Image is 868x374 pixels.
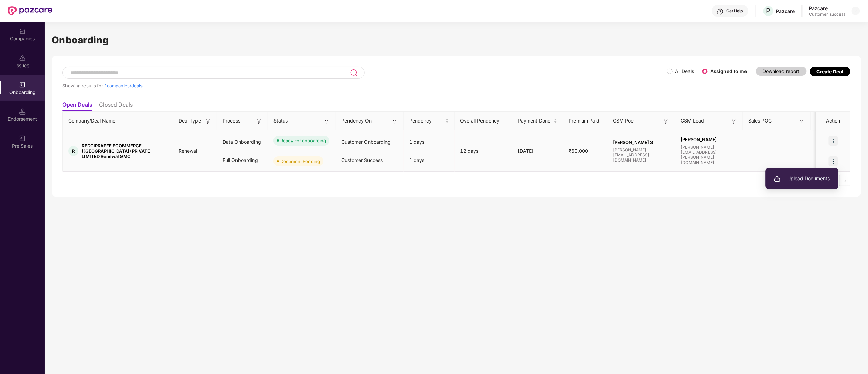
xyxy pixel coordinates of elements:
span: Process [223,117,240,125]
img: svg+xml;base64,PHN2ZyB3aWR0aD0iMTYiIGhlaWdodD0iMTYiIHZpZXdCb3g9IjAgMCAxNiAxNiIgZmlsbD0ibm9uZSIgeG... [731,118,737,125]
span: [PERSON_NAME] [681,137,738,142]
th: Premium Paid [563,112,607,130]
span: right [843,179,847,183]
span: CSM Lead [681,117,704,125]
div: 12 days [455,147,512,155]
img: icon [829,136,838,146]
img: svg+xml;base64,PHN2ZyBpZD0iSXNzdWVzX2Rpc2FibGVkIiB4bWxucz0iaHR0cDovL3d3dy53My5vcmcvMjAwMC9zdmciIH... [19,55,26,61]
img: icon [829,156,838,166]
div: Document Pending [280,158,320,165]
th: Payment Done [512,112,563,130]
div: Full Onboarding [217,151,268,169]
img: svg+xml;base64,PHN2ZyB3aWR0aD0iMTYiIGhlaWdodD0iMTYiIHZpZXdCb3g9IjAgMCAxNiAxNiIgZmlsbD0ibm9uZSIgeG... [391,118,398,125]
span: Payment Done [518,117,552,125]
img: svg+xml;base64,PHN2ZyB3aWR0aD0iMTYiIGhlaWdodD0iMTYiIHZpZXdCb3g9IjAgMCAxNiAxNiIgZmlsbD0ibm9uZSIgeG... [663,118,669,125]
img: svg+xml;base64,PHN2ZyB3aWR0aD0iMTYiIGhlaWdodD0iMTYiIHZpZXdCb3g9IjAgMCAxNiAxNiIgZmlsbD0ibm9uZSIgeG... [323,118,330,125]
label: All Deals [675,68,694,74]
div: Data Onboarding [217,133,268,151]
button: right [839,175,850,186]
div: [DATE] [512,147,563,155]
label: Assigned to me [711,68,747,74]
span: CSM Poc [613,117,634,125]
li: Next Page [839,175,850,186]
img: svg+xml;base64,PHN2ZyB3aWR0aD0iMjAiIGhlaWdodD0iMjAiIHZpZXdCb3g9IjAgMCAyMCAyMCIgZmlsbD0ibm9uZSIgeG... [774,175,781,182]
img: svg+xml;base64,PHN2ZyB3aWR0aD0iMTYiIGhlaWdodD0iMTYiIHZpZXdCb3g9IjAgMCAxNiAxNiIgZmlsbD0ibm9uZSIgeG... [205,118,211,125]
span: Customer Onboarding [341,139,391,145]
div: Showing results for [62,83,667,88]
div: Customer_success [809,12,846,17]
li: Closed Deals [99,101,133,111]
span: Upload Documents [774,175,830,182]
th: Pendency [404,112,455,130]
span: Customer Success [341,157,383,163]
img: svg+xml;base64,PHN2ZyB3aWR0aD0iMjAiIGhlaWdodD0iMjAiIHZpZXdCb3g9IjAgMCAyMCAyMCIgZmlsbD0ibm9uZSIgeG... [19,135,26,142]
div: 1 days [404,133,455,151]
img: svg+xml;base64,PHN2ZyBpZD0iQ29tcGFuaWVzIiB4bWxucz0iaHR0cDovL3d3dy53My5vcmcvMjAwMC9zdmciIHdpZHRoPS... [19,28,26,35]
div: Ready For onboarding [280,137,326,144]
button: Download report [756,67,807,76]
div: Get Help [727,8,743,14]
span: Renewal [173,148,203,154]
span: REDGIRRAFFE ECOMMERCE ([GEOGRAPHIC_DATA]) PRIVATE LIMITED Renewal GMC [82,143,168,159]
th: Company/Deal Name [63,112,173,130]
span: [PERSON_NAME][EMAIL_ADDRESS][DOMAIN_NAME] [613,147,670,163]
div: R [68,146,78,156]
img: svg+xml;base64,PHN2ZyB3aWR0aD0iMjQiIGhlaWdodD0iMjUiIHZpZXdCb3g9IjAgMCAyNCAyNSIgZmlsbD0ibm9uZSIgeG... [350,69,358,77]
span: P [766,7,771,15]
img: svg+xml;base64,PHN2ZyB3aWR0aD0iMjAiIGhlaWdodD0iMjAiIHZpZXdCb3g9IjAgMCAyMCAyMCIgZmlsbD0ibm9uZSIgeG... [19,81,26,88]
h1: Onboarding [52,33,861,48]
img: svg+xml;base64,PHN2ZyB3aWR0aD0iMTYiIGhlaWdodD0iMTYiIHZpZXdCb3g9IjAgMCAxNiAxNiIgZmlsbD0ibm9uZSIgeG... [256,118,262,125]
span: 1 companies/deals [104,83,143,88]
div: Pazcare [809,5,846,12]
span: Sales POC [749,117,772,125]
span: ₹60,000 [563,148,593,154]
div: Pazcare [776,8,795,14]
th: Action [816,112,850,130]
th: Overall Pendency [455,112,512,130]
div: Create Deal [817,69,844,74]
span: Status [273,117,288,125]
span: Pendency On [341,117,372,125]
img: svg+xml;base64,PHN2ZyBpZD0iRHJvcGRvd24tMzJ4MzIiIHhtbG5zPSJodHRwOi8vd3d3LnczLm9yZy8yMDAwL3N2ZyIgd2... [853,8,858,14]
img: svg+xml;base64,PHN2ZyB3aWR0aD0iMTYiIGhlaWdodD0iMTYiIHZpZXdCb3g9IjAgMCAxNiAxNiIgZmlsbD0ibm9uZSIgeG... [798,118,805,125]
img: svg+xml;base64,PHN2ZyB3aWR0aD0iMTQuNSIgaGVpZ2h0PSIxNC41IiB2aWV3Qm94PSIwIDAgMTYgMTYiIGZpbGw9Im5vbm... [19,108,26,115]
li: Open Deals [62,101,92,111]
div: 1 days [404,151,455,169]
span: Deal Type [178,117,201,125]
img: svg+xml;base64,PHN2ZyBpZD0iSGVscC0zMngzMiIgeG1sbnM9Imh0dHA6Ly93d3cudzMub3JnLzIwMDAvc3ZnIiB3aWR0aD... [717,8,724,15]
img: New Pazcare Logo [8,6,52,15]
span: [PERSON_NAME][EMAIL_ADDRESS][PERSON_NAME][DOMAIN_NAME] [681,145,738,165]
span: Pendency [409,117,444,125]
span: [PERSON_NAME] S [613,139,670,145]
